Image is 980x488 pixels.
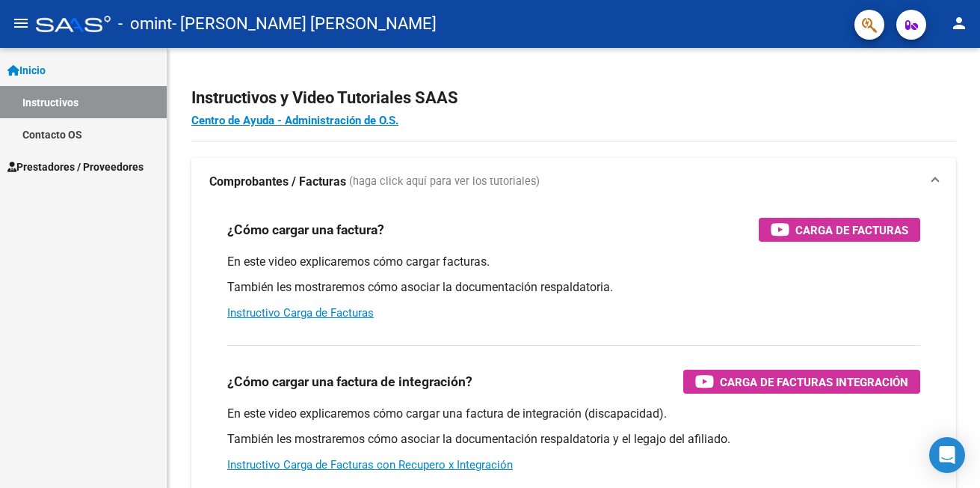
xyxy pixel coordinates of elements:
[7,62,46,79] span: Inicio
[209,174,346,190] strong: Comprobantes / Facturas
[118,7,172,40] span: - omint
[227,279,920,296] p: También les mostraremos cómo asociar la documentación respaldatoria.
[227,219,384,240] h3: ¿Cómo cargar una factura?
[349,174,540,190] span: (haga click aquí para ver los tutoriales)
[227,306,374,320] a: Instructivo Carga de Facturas
[191,158,956,206] mat-expansion-panel-header: Comprobantes / Facturas (haga click aquí para ver los tutoriales)
[227,431,920,448] p: También les mostraremos cómo asociar la documentación respaldatoria y el legajo del afiliado.
[720,373,908,391] span: Carga de Facturas Integración
[795,221,908,240] span: Carga de Facturas
[929,437,965,473] div: Open Intercom Messenger
[191,84,956,112] h2: Instructivos y Video Tutoriales SAAS
[950,14,968,32] mat-icon: person
[191,114,398,127] a: Centro de Ayuda - Administración de O.S.
[172,7,437,40] span: - [PERSON_NAME] [PERSON_NAME]
[227,371,472,392] h3: ¿Cómo cargar una factura de integración?
[683,370,920,394] button: Carga de Facturas Integración
[12,14,30,32] mat-icon: menu
[227,406,920,422] p: En este video explicaremos cómo cargar una factura de integración (discapacidad).
[759,218,920,242] button: Carga de Facturas
[227,458,513,472] a: Instructivo Carga de Facturas con Recupero x Integración
[7,159,144,175] span: Prestadores / Proveedores
[227,254,920,270] p: En este video explicaremos cómo cargar facturas.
